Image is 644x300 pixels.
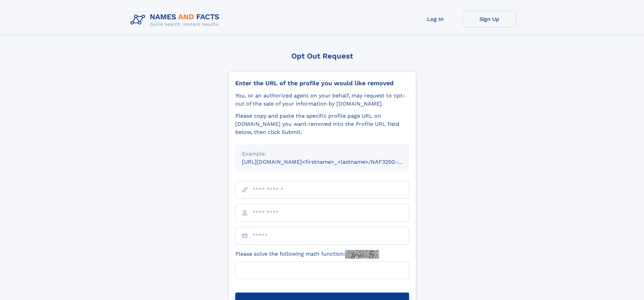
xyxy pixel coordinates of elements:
[408,11,462,27] a: Log In
[235,250,379,259] label: Please solve the following math function:
[235,79,409,87] div: Enter the URL of the profile you would like removed
[242,159,422,165] small: [URL][DOMAIN_NAME]<firstname>_<lastname>/NAF325G-xxxxxxxx
[228,52,416,60] div: Opt Out Request
[235,112,409,136] div: Please copy and paste the specific profile page URL on [DOMAIN_NAME] you want removed into the Pr...
[242,150,402,158] div: Example:
[128,11,225,29] img: Logo Names and Facts
[235,92,409,108] div: You, or an authorized agent on your behalf, may request to opt-out of the sale of your informatio...
[462,11,517,27] a: Sign Up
